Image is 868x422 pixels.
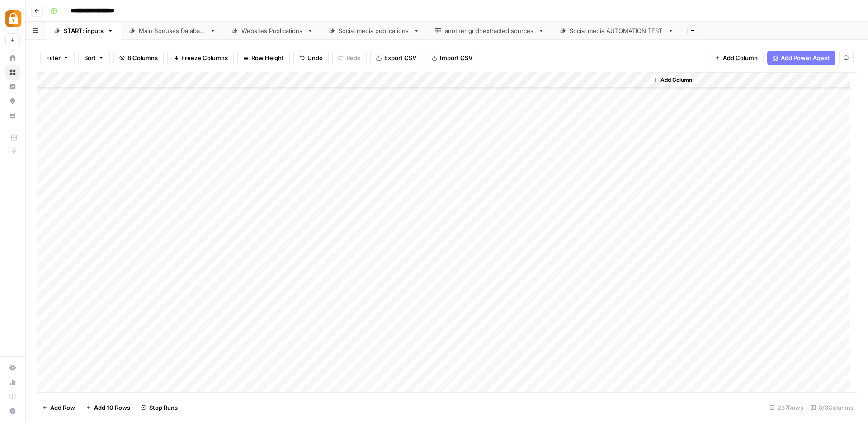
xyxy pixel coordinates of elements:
[84,53,96,62] span: Sort
[5,389,20,404] a: Learning Hub
[94,403,130,412] span: Add 10 Rows
[167,51,234,65] button: Freeze Columns
[5,7,20,30] button: Workspace: Adzz
[5,108,20,123] a: Your Data
[127,53,158,62] span: 8 Columns
[5,51,20,65] a: Home
[766,400,807,415] div: 237 Rows
[384,53,416,62] span: Export CSV
[552,22,682,40] a: Social media AUTOMATION TEST
[427,22,552,40] a: another grid: extracted sources
[149,403,178,412] span: Stop Runs
[346,53,361,62] span: Redo
[121,22,224,40] a: Main Bonuses Database
[50,403,75,412] span: Add Row
[113,51,164,65] button: 8 Columns
[139,26,206,35] div: Main Bonuses Database
[660,76,692,84] span: Add Column
[723,53,758,62] span: Add Column
[709,51,764,65] button: Add Column
[370,51,422,65] button: Export CSV
[321,22,427,40] a: Social media publications
[5,80,20,94] a: Insights
[445,26,534,35] div: another grid: extracted sources
[5,361,20,375] a: Settings
[807,400,857,415] div: 8/8 Columns
[5,404,20,418] button: Help + Support
[181,53,228,62] span: Freeze Columns
[5,65,20,80] a: Browse
[5,94,20,108] a: Opportunities
[80,400,136,415] button: Add 10 Rows
[237,51,290,65] button: Row Height
[46,53,61,62] span: Filter
[251,53,284,62] span: Row Height
[5,10,22,27] img: Adzz Logo
[37,400,80,415] button: Add Row
[307,53,323,62] span: Undo
[339,26,410,35] div: Social media publications
[40,51,75,65] button: Filter
[440,53,472,62] span: Import CSV
[46,22,121,40] a: START: inputs
[781,53,830,62] span: Add Power Agent
[767,51,835,65] button: Add Power Agent
[332,51,367,65] button: Redo
[136,400,183,415] button: Stop Runs
[649,74,696,86] button: Add Column
[64,26,104,35] div: START: inputs
[5,375,20,389] a: Usage
[426,51,478,65] button: Import CSV
[570,26,664,35] div: Social media AUTOMATION TEST
[241,26,303,35] div: Websites Publications
[224,22,321,40] a: Websites Publications
[78,51,110,65] button: Sort
[293,51,329,65] button: Undo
